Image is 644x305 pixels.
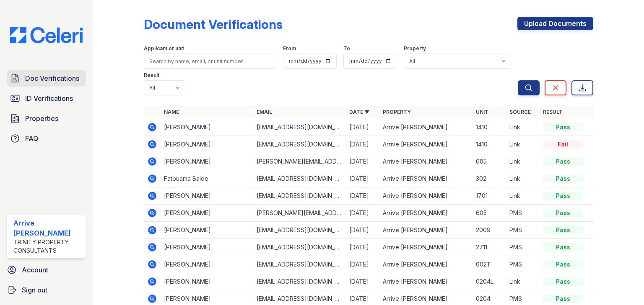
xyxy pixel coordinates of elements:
[506,205,540,222] td: PMS
[506,153,540,170] td: Link
[161,256,253,273] td: [PERSON_NAME]
[543,157,583,166] div: Pass
[404,45,426,52] label: Property
[543,123,583,131] div: Pass
[13,238,83,255] div: Trinity Property Consultants
[379,136,472,153] td: Arrive [PERSON_NAME]
[346,222,379,239] td: [DATE]
[253,170,346,187] td: [EMAIL_ADDRESS][DOMAIN_NAME]
[161,153,253,170] td: [PERSON_NAME]
[161,187,253,205] td: [PERSON_NAME]
[473,136,506,153] td: 1410
[543,226,583,234] div: Pass
[144,54,276,69] input: Search by name, email, or unit number
[161,273,253,290] td: [PERSON_NAME]
[7,110,86,127] a: Properties
[506,222,540,239] td: PMS
[543,174,583,183] div: Pass
[3,282,89,298] a: Sign out
[543,295,583,303] div: Pass
[144,17,283,32] div: Document Verifications
[543,277,583,286] div: Pass
[379,187,472,205] td: Arrive [PERSON_NAME]
[379,119,472,136] td: Arrive [PERSON_NAME]
[253,222,346,239] td: [EMAIL_ADDRESS][DOMAIN_NAME]
[473,153,506,170] td: 605
[3,261,89,278] a: Account
[161,119,253,136] td: [PERSON_NAME]
[473,222,506,239] td: 2009
[13,218,83,238] div: Arrive [PERSON_NAME]
[144,45,184,52] label: Applicant or unit
[253,239,346,256] td: [EMAIL_ADDRESS][DOMAIN_NAME]
[506,256,540,273] td: PMS
[473,205,506,222] td: 605
[346,205,379,222] td: [DATE]
[506,119,540,136] td: Link
[253,187,346,205] td: [EMAIL_ADDRESS][DOMAIN_NAME]
[509,109,531,115] a: Source
[379,153,472,170] td: Arrive [PERSON_NAME]
[7,130,86,147] a: FAQ
[543,260,583,269] div: Pass
[161,170,253,187] td: Fatouama Balde
[473,273,506,290] td: 0204L
[346,136,379,153] td: [DATE]
[257,109,272,115] a: Email
[346,239,379,256] td: [DATE]
[543,109,563,115] a: Result
[253,273,346,290] td: [EMAIL_ADDRESS][DOMAIN_NAME]
[517,17,593,30] a: Upload Documents
[164,109,179,115] a: Name
[543,140,583,149] div: Fail
[7,70,86,87] a: Doc Verifications
[144,72,159,79] label: Result
[506,273,540,290] td: Link
[346,256,379,273] td: [DATE]
[379,222,472,239] td: Arrive [PERSON_NAME]
[543,243,583,251] div: Pass
[161,239,253,256] td: [PERSON_NAME]
[473,256,506,273] td: 602T
[3,27,89,43] img: CE_Logo_Blue-a8612792a0a2168367f1c8372b55b34899dd931a85d93a1a3d3e32e68fde9ad4.png
[476,109,488,115] a: Unit
[346,273,379,290] td: [DATE]
[253,119,346,136] td: [EMAIL_ADDRESS][DOMAIN_NAME]
[506,239,540,256] td: PMS
[346,170,379,187] td: [DATE]
[379,205,472,222] td: Arrive [PERSON_NAME]
[25,73,79,83] span: Doc Verifications
[161,205,253,222] td: [PERSON_NAME]
[473,170,506,187] td: 302
[25,133,39,144] span: FAQ
[7,90,86,107] a: ID Verifications
[22,265,48,275] span: Account
[383,109,411,115] a: Property
[346,187,379,205] td: [DATE]
[349,109,369,115] a: Date ▼
[253,256,346,273] td: [EMAIL_ADDRESS][DOMAIN_NAME]
[379,239,472,256] td: Arrive [PERSON_NAME]
[161,136,253,153] td: [PERSON_NAME]
[379,256,472,273] td: Arrive [PERSON_NAME]
[379,170,472,187] td: Arrive [PERSON_NAME]
[343,45,350,52] label: To
[473,187,506,205] td: 1701
[161,222,253,239] td: [PERSON_NAME]
[253,153,346,170] td: [PERSON_NAME][EMAIL_ADDRESS][PERSON_NAME][DOMAIN_NAME]
[346,119,379,136] td: [DATE]
[473,119,506,136] td: 1410
[25,93,73,103] span: ID Verifications
[506,170,540,187] td: Link
[506,187,540,205] td: Link
[473,239,506,256] td: 2711
[543,209,583,217] div: Pass
[253,136,346,153] td: [EMAIL_ADDRESS][DOMAIN_NAME]
[25,113,58,123] span: Properties
[379,273,472,290] td: Arrive [PERSON_NAME]
[506,136,540,153] td: Link
[253,205,346,222] td: [PERSON_NAME][EMAIL_ADDRESS][PERSON_NAME][DOMAIN_NAME]
[346,153,379,170] td: [DATE]
[283,45,296,52] label: From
